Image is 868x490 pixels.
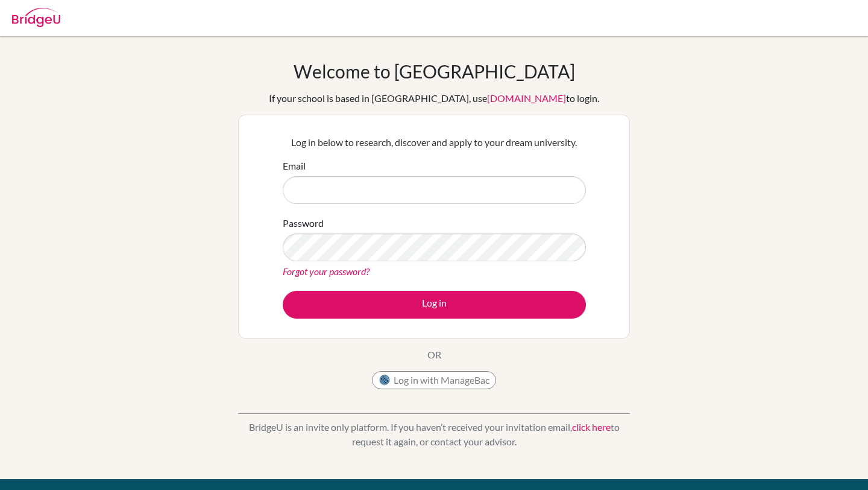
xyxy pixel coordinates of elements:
h1: Welcome to [GEOGRAPHIC_DATA] [294,60,575,82]
p: OR [427,348,441,362]
p: Log in below to research, discover and apply to your dream university. [283,135,586,150]
a: click here [572,421,611,433]
button: Log in [283,291,586,319]
button: Log in with ManageBac [372,371,496,389]
p: BridgeU is an invite only platform. If you haven’t received your invitation email, to request it ... [238,420,630,449]
img: Bridge-U [12,8,60,27]
a: Forgot your password? [283,266,370,277]
label: Email [283,159,306,173]
div: If your school is based in [GEOGRAPHIC_DATA], use to login. [269,91,599,106]
label: Password [283,216,324,231]
a: [DOMAIN_NAME] [487,92,566,104]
